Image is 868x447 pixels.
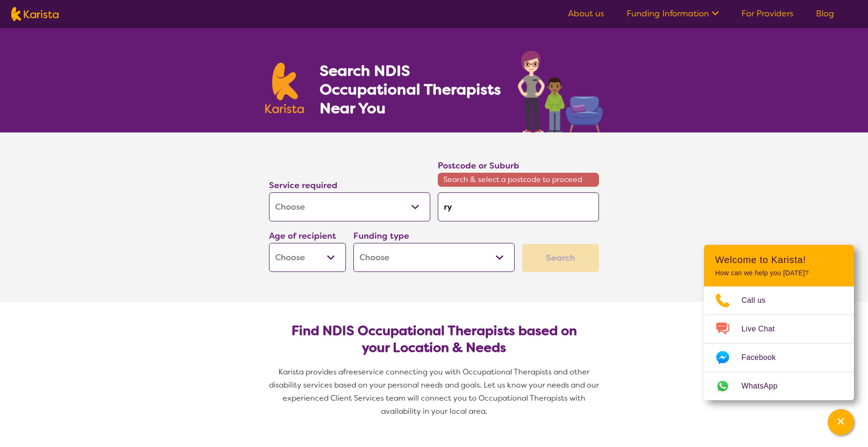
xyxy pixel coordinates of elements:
[704,245,854,400] div: Channel Menu
[438,192,599,221] input: Type
[343,367,358,377] span: free
[278,367,343,377] span: Karista provides a
[568,8,604,19] a: About us
[438,160,519,171] label: Postcode or Suburb
[277,322,591,356] h2: Find NDIS Occupational Therapists based on your Location & Needs
[741,322,786,336] span: Live Chat
[741,8,793,19] a: For Providers
[438,173,599,187] span: Search & select a postcode to proceed
[353,230,409,242] label: Funding type
[741,379,789,393] span: WhatsApp
[11,7,59,21] img: Karista logo
[715,269,843,277] p: How can we help you [DATE]?
[627,8,719,19] a: Funding Information
[269,180,337,191] label: Service required
[265,63,304,113] img: Karista logo
[816,8,834,19] a: Blog
[704,286,854,400] ul: Choose channel
[518,51,603,132] img: occupational-therapy
[741,351,787,365] span: Facebook
[269,367,601,416] span: service connecting you with Occupational Therapists and other disability services based on your p...
[320,61,502,117] h1: Search NDIS Occupational Therapists Near You
[741,293,777,308] span: Call us
[715,254,843,265] h2: Welcome to Karista!
[269,230,336,242] label: Age of recipient
[704,372,854,400] a: Web link opens in a new tab.
[828,409,854,435] button: Channel Menu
